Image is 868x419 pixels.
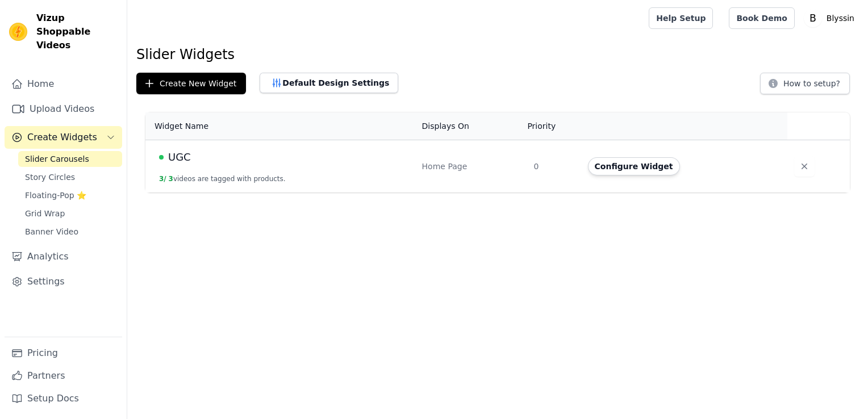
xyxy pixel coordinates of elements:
[25,153,89,165] span: Slider Carousels
[527,112,581,140] th: Priority
[822,8,859,28] p: Blyssin
[169,175,173,183] span: 3
[136,73,246,94] button: Create New Widget
[5,98,122,120] a: Upload Videos
[5,387,122,410] a: Setup Docs
[27,131,97,144] span: Create Widgets
[649,7,713,29] a: Help Setup
[18,206,122,221] a: Grid Wrap
[794,156,815,177] button: Delete widget
[5,126,122,149] button: Create Widgets
[9,23,27,41] img: Vizup
[159,174,286,183] button: 3/ 3videos are tagged with products.
[136,45,859,64] h1: Slider Widgets
[588,157,680,175] button: Configure Widget
[5,270,122,293] a: Settings
[809,12,816,24] text: B
[145,112,415,140] th: Widget Name
[729,7,794,29] a: Book Demo
[422,161,520,172] div: Home Page
[527,140,581,193] td: 0
[18,151,122,167] a: Slider Carousels
[260,73,398,93] button: Default Design Settings
[18,224,122,240] a: Banner Video
[36,11,118,52] span: Vizup Shoppable Videos
[804,8,859,28] button: B Blyssin
[5,73,122,95] a: Home
[18,169,122,185] a: Story Circles
[415,112,527,140] th: Displays On
[5,245,122,268] a: Analytics
[25,171,75,183] span: Story Circles
[760,73,850,94] button: How to setup?
[159,155,164,160] span: Live Published
[18,187,122,203] a: Floating-Pop ⭐
[25,226,78,237] span: Banner Video
[159,175,166,183] span: 3 /
[25,208,65,219] span: Grid Wrap
[25,190,86,201] span: Floating-Pop ⭐
[760,81,850,91] a: How to setup?
[5,342,122,364] a: Pricing
[168,149,191,165] span: UGC
[5,364,122,387] a: Partners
